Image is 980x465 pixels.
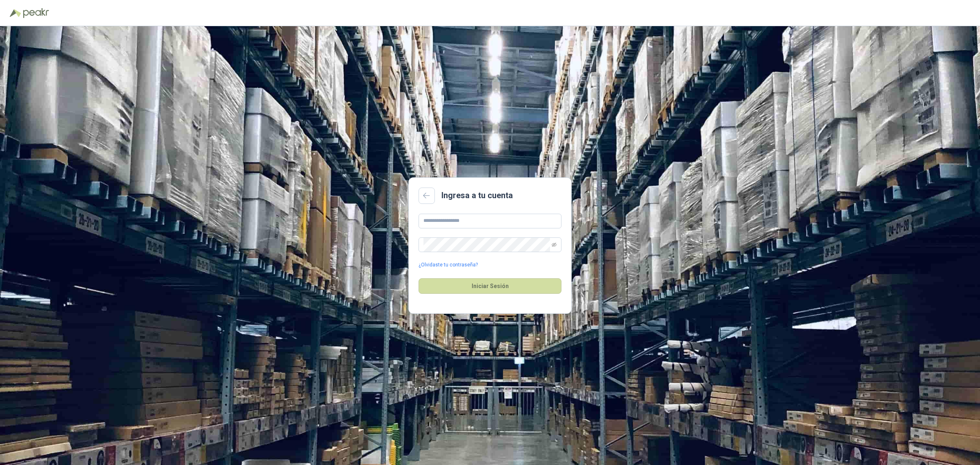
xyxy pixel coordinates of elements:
a: ¿Olvidaste tu contraseña? [419,261,478,269]
img: Peakr [23,8,49,18]
span: eye-invisible [552,242,557,247]
img: Logo [10,9,21,17]
button: Iniciar Sesión [419,278,561,294]
h2: Ingresa a tu cuenta [441,189,513,202]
